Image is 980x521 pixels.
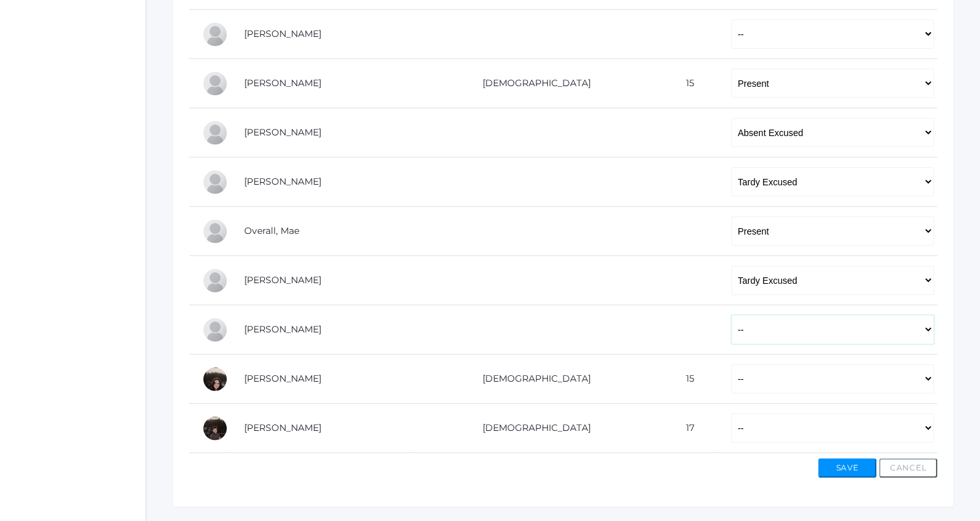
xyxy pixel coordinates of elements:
[202,268,228,294] div: Sophia Pindel
[652,59,718,108] td: 15
[202,120,228,146] div: Wylie Myers
[244,225,299,237] a: Overall, Mae
[202,71,228,97] div: Ryan Lawler
[202,21,228,47] div: Wyatt Hill
[202,218,228,244] div: Mae Overall
[652,354,718,404] td: 15
[652,404,718,453] td: 17
[244,274,321,286] a: [PERSON_NAME]
[244,323,321,335] a: [PERSON_NAME]
[879,458,937,478] button: Cancel
[202,366,228,392] div: Haylie Slawson
[202,169,228,195] div: Natalia Nichols
[411,59,652,108] td: [DEMOGRAPHIC_DATA]
[244,77,321,89] a: [PERSON_NAME]
[244,126,321,138] a: [PERSON_NAME]
[411,404,652,453] td: [DEMOGRAPHIC_DATA]
[202,317,228,343] div: Gretchen Renz
[244,373,321,384] a: [PERSON_NAME]
[244,176,321,187] a: [PERSON_NAME]
[411,354,652,404] td: [DEMOGRAPHIC_DATA]
[818,458,876,478] button: Save
[202,415,228,441] div: Brody Slawson
[244,422,321,434] a: [PERSON_NAME]
[244,28,321,40] a: [PERSON_NAME]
